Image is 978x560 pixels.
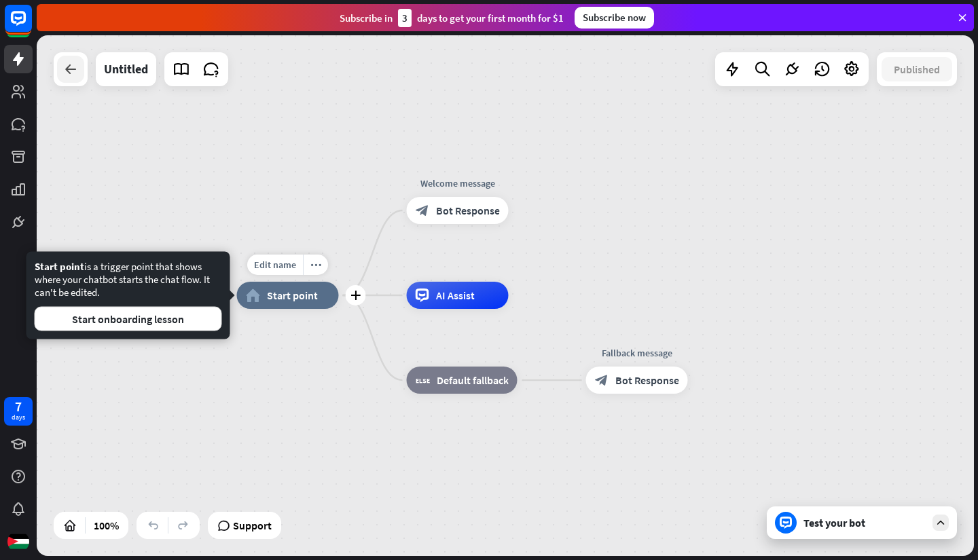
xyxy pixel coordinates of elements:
span: Support [233,515,272,536]
div: Subscribe now [575,7,654,29]
div: 100% [90,515,123,536]
button: Start onboarding lesson [35,307,222,331]
div: Test your bot [803,516,926,529]
div: Subscribe in days to get your first month for $1 [340,9,564,27]
div: 3 [398,9,412,27]
i: block_fallback [416,373,430,387]
span: Edit name [254,259,296,271]
div: Untitled [104,52,148,86]
button: Published [882,57,952,81]
i: block_bot_response [595,373,609,387]
span: AI Assist [436,288,475,302]
button: Open LiveChat chat widget [11,5,52,46]
span: Default fallback [437,373,509,387]
div: Fallback message [576,346,698,360]
span: Bot Response [615,373,679,387]
span: Bot Response [436,204,500,217]
i: plus [350,291,361,300]
i: home_2 [246,288,260,302]
div: Welcome message [397,176,519,190]
span: Start point [267,288,318,302]
i: block_bot_response [416,204,429,217]
div: 7 [15,400,22,413]
a: 7 days [4,397,33,426]
i: more_horiz [310,260,321,270]
span: Start point [35,260,84,273]
div: days [12,413,25,422]
div: is a trigger point that shows where your chatbot starts the chat flow. It can't be edited. [35,260,222,331]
